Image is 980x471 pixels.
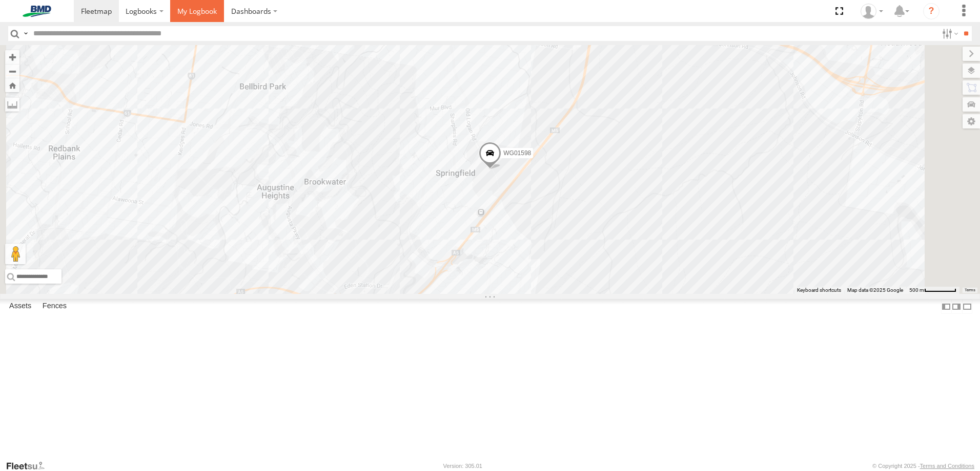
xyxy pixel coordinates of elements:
label: Assets [4,299,36,314]
label: Fences [37,299,72,314]
div: Version: 305.01 [443,463,482,469]
div: © Copyright 2025 - [872,463,974,469]
a: Visit our Website [6,461,53,471]
label: Search Filter Options [938,26,960,41]
label: Search Query [22,26,30,41]
button: Drag Pegman onto the map to open Street View [5,244,26,264]
label: Dock Summary Table to the Right [951,299,962,314]
button: Zoom out [5,64,19,78]
span: WG01598 [503,149,531,157]
button: Map scale: 500 m per 59 pixels [906,287,959,294]
div: Matt Williamson [857,4,887,19]
label: Hide Summary Table [962,299,972,314]
span: 500 m [909,287,924,293]
button: Keyboard shortcuts [797,287,841,294]
label: Dock Summary Table to the Left [941,299,951,314]
a: Terms [965,288,975,292]
label: Measure [5,97,19,112]
button: Zoom Home [5,78,19,92]
span: Map data ©2025 Google [847,287,903,293]
label: Map Settings [963,114,980,129]
a: Terms and Conditions [920,463,974,469]
img: bmd-logo.svg [10,6,64,17]
i: ? [923,3,940,19]
button: Zoom in [5,50,19,64]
